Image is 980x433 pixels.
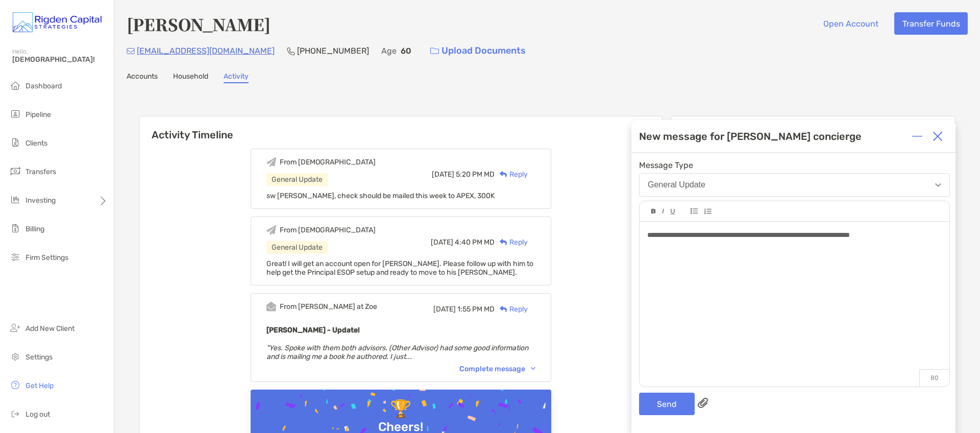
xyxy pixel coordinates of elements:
[691,208,698,214] img: Editor control icon
[381,44,397,57] p: Age
[224,72,249,83] a: Activity
[430,47,439,55] img: button icon
[912,131,922,141] img: Expand or collapse
[266,241,328,254] div: General Update
[26,225,44,233] span: Billing
[26,353,53,362] span: Settings
[266,157,276,167] img: Event icon
[26,324,75,333] span: Add New Client
[287,47,295,55] img: Phone Icon
[26,196,56,205] span: Investing
[280,226,376,234] div: From [DEMOGRAPHIC_DATA]
[704,208,712,214] img: Editor control icon
[401,44,411,57] p: 60
[531,367,535,370] img: Chevron icon
[26,381,54,390] span: Get Help
[648,180,705,189] div: General Update
[280,302,377,311] div: From [PERSON_NAME] at Zoe
[139,116,662,141] h6: Activity Timeline
[9,194,21,206] img: investing icon
[424,40,532,62] a: Upload Documents
[173,72,208,83] a: Household
[9,136,21,149] img: clients icon
[266,191,495,200] span: sw [PERSON_NAME], check should be mailed this week to APEX, 300K
[456,170,495,179] span: 5:20 PM MD
[495,237,528,248] div: Reply
[266,259,533,277] span: Great! I will get an account open for [PERSON_NAME]. Please follow up with him to help get the Pr...
[26,410,50,419] span: Log out
[266,302,276,311] img: Event icon
[639,393,695,415] button: Send
[433,305,456,314] span: [DATE]
[651,209,656,214] img: Editor control icon
[919,369,949,387] p: 80
[500,171,507,178] img: Reply icon
[280,158,376,166] div: From [DEMOGRAPHIC_DATA]
[935,183,941,187] img: Open dropdown arrow
[455,238,495,247] span: 4:40 PM MD
[127,72,158,83] a: Accounts
[9,108,21,120] img: pipeline icon
[9,79,21,91] img: dashboard icon
[9,165,21,177] img: transfers icon
[670,209,675,214] img: Editor control icon
[266,326,360,334] b: [PERSON_NAME] - Update!
[639,130,862,142] div: New message for [PERSON_NAME] concierge
[12,55,108,64] span: [DEMOGRAPHIC_DATA]!
[12,4,102,41] img: Zoe Logo
[431,238,453,247] span: [DATE]
[639,173,950,197] button: General Update
[662,209,664,214] img: Editor control icon
[9,322,21,334] img: add_new_client icon
[127,12,271,36] h4: [PERSON_NAME]
[432,170,454,179] span: [DATE]
[9,407,21,420] img: logout icon
[9,222,21,234] img: billing icon
[266,225,276,235] img: Event icon
[500,306,507,312] img: Reply icon
[9,251,21,263] img: firm-settings icon
[933,131,943,141] img: Close
[500,239,507,246] img: Reply icon
[26,82,62,90] span: Dashboard
[26,167,56,176] span: Transfers
[266,344,528,361] em: "Yes. Spoke with them both advisors. (Other Advisor) had some good information and is mailing me ...
[266,173,328,186] div: General Update
[495,304,528,315] div: Reply
[495,169,528,180] div: Reply
[639,160,950,170] span: Message Type
[26,139,47,148] span: Clients
[137,44,275,57] p: [EMAIL_ADDRESS][DOMAIN_NAME]
[894,12,968,35] button: Transfer Funds
[698,398,708,408] img: paperclip attachments
[459,365,535,373] div: Complete message
[386,399,415,420] div: 🏆
[815,12,886,35] button: Open Account
[26,110,51,119] span: Pipeline
[457,305,495,314] span: 1:55 PM MD
[26,253,68,262] span: Firm Settings
[9,350,21,363] img: settings icon
[297,44,369,57] p: [PHONE_NUMBER]
[9,379,21,391] img: get-help icon
[127,48,135,54] img: Email Icon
